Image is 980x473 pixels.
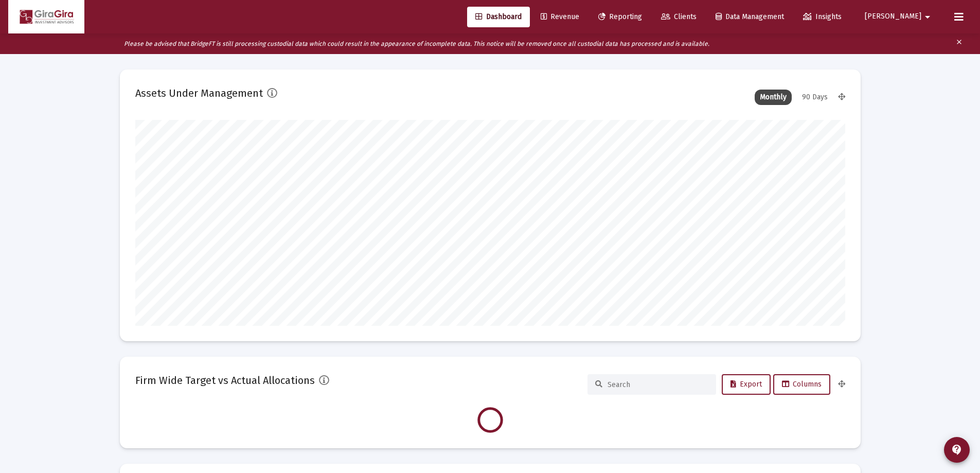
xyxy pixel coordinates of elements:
mat-icon: contact_support [951,444,963,456]
a: Insights [795,7,850,27]
a: Revenue [532,7,587,27]
mat-icon: arrow_drop_down [921,7,934,27]
a: Data Management [707,7,792,27]
span: Dashboard [475,12,522,21]
span: Revenue [541,12,579,21]
div: 90 Days [797,90,833,105]
span: Columns [782,380,822,389]
input: Search [608,380,708,389]
span: Clients [661,12,697,21]
mat-icon: clear [955,36,963,51]
span: Insights [803,12,842,21]
a: Reporting [590,7,650,27]
i: Please be advised that BridgeFT is still processing custodial data which could result in the appe... [124,40,709,47]
span: Reporting [598,12,642,21]
span: Export [730,380,762,389]
span: [PERSON_NAME] [865,12,921,21]
img: Dashboard [16,7,77,27]
a: Dashboard [467,7,530,27]
h2: Firm Wide Target vs Actual Allocations [135,372,315,389]
a: Clients [653,7,705,27]
span: Data Management [716,12,784,21]
button: Columns [773,374,830,395]
h2: Assets Under Management [135,85,263,101]
button: [PERSON_NAME] [852,6,946,27]
div: Monthly [755,90,792,105]
button: Export [722,374,771,395]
